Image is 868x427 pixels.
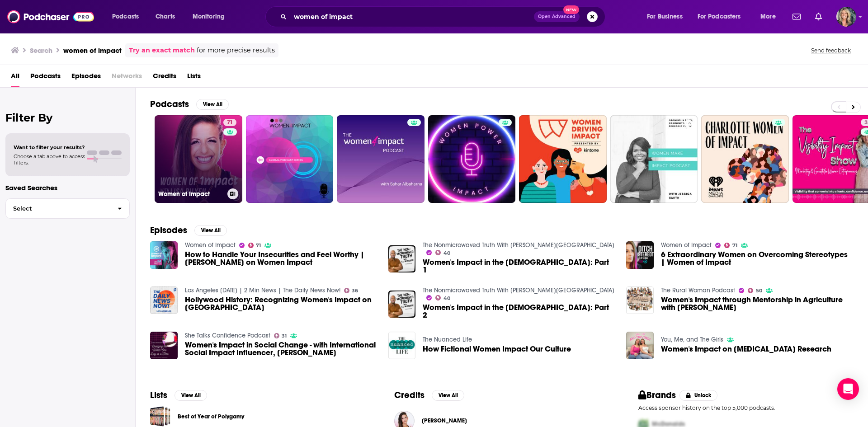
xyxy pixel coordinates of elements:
[661,345,831,353] a: Women's Impact on Childhood Cancer Research
[7,8,94,25] img: Podchaser - Follow, Share and Rate Podcasts
[150,389,207,401] a: ListsView All
[197,45,275,56] span: for more precise results
[150,225,187,236] h2: Episodes
[661,345,831,353] span: Women's Impact on [MEDICAL_DATA] Research
[724,243,737,248] a: 71
[155,115,242,203] a: 71Women of Impact
[538,14,576,19] span: Open Advanced
[150,9,180,24] a: Charts
[344,288,359,293] a: 36
[626,241,654,269] img: 6 Extraordinary Women on Overcoming Stereotypes | Women of Impact
[423,258,615,274] a: Women's Impact in the Bible: Part 1
[836,7,856,27] img: User Profile
[112,10,139,23] span: Podcasts
[256,244,261,248] span: 71
[626,286,654,314] img: Women's Impact through Mentorship in Agriculture with Bridgette Readel
[352,289,358,293] span: 36
[626,332,654,359] a: Women's Impact on Childhood Cancer Research
[423,345,571,353] a: How Fictional Women Impact Our Culture
[150,225,227,236] a: EpisodesView All
[223,119,236,126] a: 71
[754,9,787,24] button: open menu
[836,7,856,27] span: Logged in as lisa.beech
[187,69,201,87] a: Lists
[175,390,207,401] button: View All
[692,9,754,24] button: open menu
[14,153,85,166] span: Choose a tab above to access filters.
[185,296,377,311] span: Hollywood History: Recognizing Women's Impact on [GEOGRAPHIC_DATA]
[178,412,244,422] a: Best of Year of Polygamy
[732,244,737,248] span: 71
[153,69,176,87] a: Credits
[274,333,287,338] a: 31
[423,241,614,249] a: The Nonmicrowaved Truth With C.L. Whiteside
[196,99,229,110] button: View All
[71,69,101,87] a: Episodes
[638,404,854,411] p: Access sponsor history on the top 5,000 podcasts.
[112,69,142,87] span: Networks
[679,390,718,401] button: Unlock
[748,288,762,293] a: 50
[661,251,854,266] a: 6 Extraordinary Women on Overcoming Stereotypes | Women of Impact
[227,118,233,127] span: 71
[422,417,467,424] span: [PERSON_NAME]
[698,10,741,23] span: For Podcasters
[394,389,464,401] a: CreditsView All
[388,291,416,318] img: Women's Impact in the Bible: Part 2
[836,7,856,27] button: Show profile menu
[388,332,416,359] img: How Fictional Women Impact Our Culture
[11,69,19,87] a: All
[274,6,614,27] div: Search podcasts, credits, & more...
[193,10,225,23] span: Monitoring
[150,286,178,314] img: Hollywood History: Recognizing Women's Impact on Los Angeles
[6,206,110,211] span: Select
[837,378,859,400] div: Open Intercom Messenger
[248,243,261,248] a: 71
[808,47,854,54] button: Send feedback
[388,245,416,273] img: Women's Impact in the Bible: Part 1
[185,341,377,357] a: Women's Impact in Social Change - with International Social Impact Influencer, Cytandra Hoover
[150,406,170,427] a: Best of Year of Polygamy
[150,99,189,110] h2: Podcasts
[5,111,130,124] h2: Filter By
[185,251,377,266] a: How to Handle Your Insecurities and Feel Worthy | Tom Bilyeu on Women Impact
[647,10,683,23] span: For Business
[423,258,615,274] span: Women's Impact in the [DEMOGRAPHIC_DATA]: Part 1
[661,286,735,294] a: The Rural Woman Podcast
[534,11,580,22] button: Open AdvancedNew
[661,336,723,343] a: You, Me, and The Girls
[290,9,534,24] input: Search podcasts, credits, & more...
[5,198,130,219] button: Select
[30,69,61,87] a: Podcasts
[185,296,377,311] a: Hollywood History: Recognizing Women's Impact on Los Angeles
[185,332,270,339] a: She Talks Confidence Podcast
[150,332,178,359] img: Women's Impact in Social Change - with International Social Impact Influencer, Cytandra Hoover
[150,241,178,269] img: How to Handle Your Insecurities and Feel Worthy | Tom Bilyeu on Women Impact
[63,46,122,55] h3: women of impact
[422,417,467,424] a: Lisa Bilyeu
[282,334,287,338] span: 31
[185,286,340,294] a: Los Angeles Today | 2 Min News | The Daily News Now!
[638,389,676,401] h2: Brands
[156,10,175,23] span: Charts
[423,304,615,319] span: Women's Impact in the [DEMOGRAPHIC_DATA]: Part 2
[423,286,614,294] a: The Nonmicrowaved Truth With C.L. Whiteside
[661,296,854,311] a: Women's Impact through Mentorship in Agriculture with Bridgette Readel
[394,389,425,401] h2: Credits
[789,9,804,24] a: Show notifications dropdown
[30,46,52,55] h3: Search
[661,241,712,249] a: Women of Impact
[661,296,854,311] span: Women's Impact through Mentorship in Agriculture with [PERSON_NAME]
